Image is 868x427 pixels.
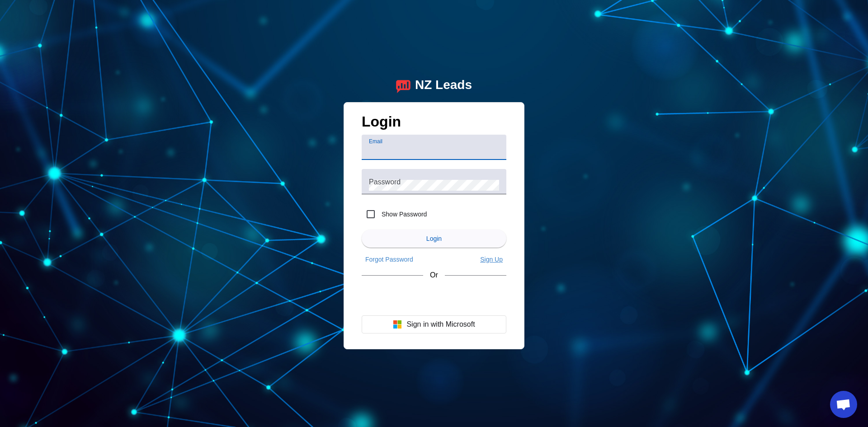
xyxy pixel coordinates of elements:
[362,315,506,333] button: Sign in with Microsoft
[365,256,413,263] span: Forgot Password
[362,113,506,135] h1: Login
[430,271,438,279] span: Or
[830,391,857,418] a: Open chat
[396,78,472,93] a: logoNZ Leads
[426,235,442,242] span: Login
[357,287,511,307] iframe: Sign in with Google Button
[480,256,503,263] span: Sign Up
[415,78,472,93] div: NZ Leads
[393,320,402,329] img: Microsoft logo
[396,78,410,93] img: logo
[380,210,427,219] label: Show Password
[369,138,382,144] mat-label: Email
[369,178,401,185] mat-label: Password
[362,230,506,248] button: Login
